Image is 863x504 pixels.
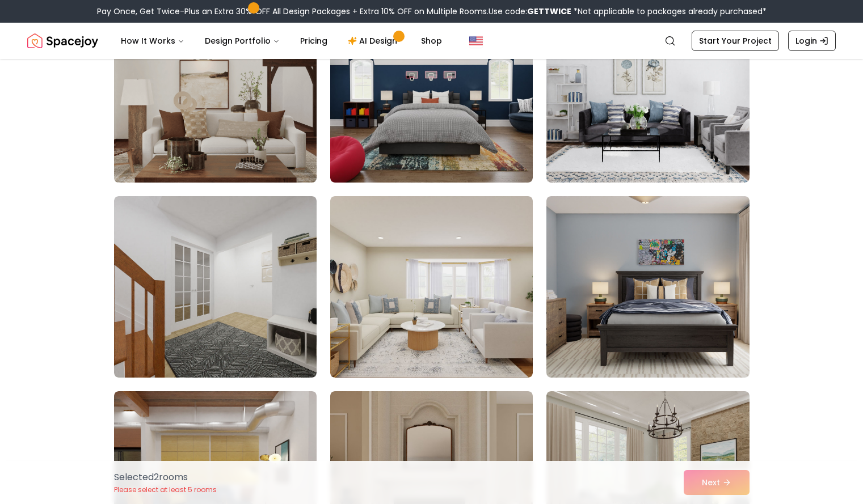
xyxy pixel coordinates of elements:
a: AI Design [339,29,410,52]
span: *Not applicable to packages already purchased* [571,6,767,17]
a: Spacejoy [27,29,98,52]
b: GETTWICE [527,6,571,17]
img: Room room-29 [330,1,533,183]
div: Pay Once, Get Twice-Plus an Extra 30% OFF All Design Packages + Extra 10% OFF on Multiple Rooms. [97,6,767,17]
nav: Global [27,23,836,59]
img: Room room-31 [114,196,317,378]
p: Please select at least 5 rooms [114,485,217,494]
img: United States [469,34,483,48]
img: Room room-33 [546,196,749,378]
img: Room room-30 [546,1,749,183]
img: Room room-32 [330,196,533,378]
a: Shop [412,29,451,52]
nav: Main [112,29,451,52]
a: Start Your Project [692,31,779,51]
button: Design Portfolio [196,29,289,52]
span: Use code: [489,6,571,17]
a: Pricing [291,29,336,52]
a: Login [788,31,836,51]
button: How It Works [112,29,193,52]
img: Spacejoy Logo [27,29,98,52]
p: Selected 2 room s [114,471,217,484]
